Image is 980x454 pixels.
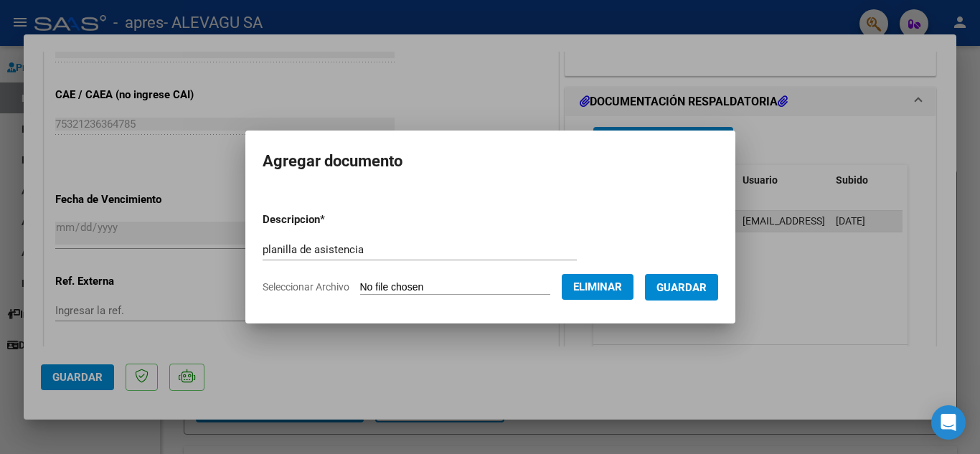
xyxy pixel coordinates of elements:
div: Open Intercom Messenger [931,405,966,440]
span: Guardar [656,281,707,294]
p: Descripcion [263,212,400,228]
span: Seleccionar Archivo [263,281,349,293]
h2: Agregar documento [263,148,718,175]
button: Guardar [645,274,718,301]
button: Eliminar [562,274,633,300]
span: Eliminar [573,280,622,293]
